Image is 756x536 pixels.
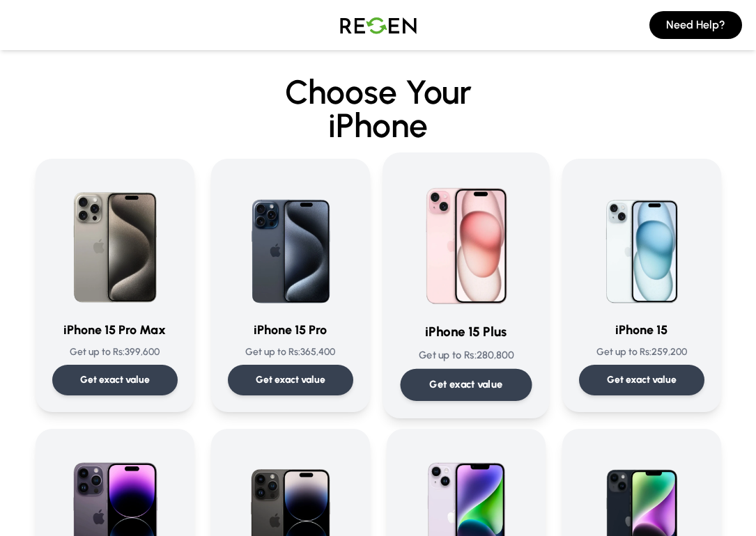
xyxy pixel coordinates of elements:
img: Logo [330,6,427,45]
p: Get exact value [607,373,677,387]
p: Get up to Rs: 259,200 [579,345,704,359]
h3: iPhone 15 Pro Max [52,320,178,340]
span: iPhone [36,109,721,142]
h3: iPhone 15 [579,320,704,340]
img: iPhone 15 Pro Max [52,175,178,309]
p: Get up to Rs: 280,800 [400,348,532,363]
img: iPhone 15 Plus [400,170,532,310]
p: Get exact value [80,373,150,387]
p: Get exact value [429,377,502,392]
img: iPhone 15 [579,175,704,309]
img: iPhone 15 Pro [228,175,353,309]
p: Get up to Rs: 365,400 [228,345,353,359]
h3: iPhone 15 Pro [228,320,353,340]
p: Get up to Rs: 399,600 [52,345,178,359]
h3: iPhone 15 Plus [400,322,532,342]
button: Need Help? [649,11,742,39]
p: Get exact value [256,373,325,387]
span: Choose Your [285,72,472,112]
